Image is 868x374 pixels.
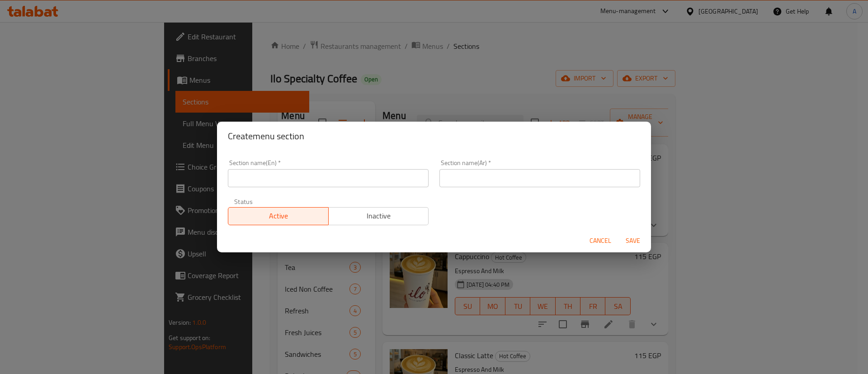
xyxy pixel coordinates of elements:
[228,207,329,225] button: Active
[622,235,644,246] span: Save
[590,235,611,246] span: Cancel
[332,209,425,223] span: Inactive
[328,207,429,225] button: Inactive
[228,129,640,143] h2: Create menu section
[618,232,647,249] button: Save
[228,169,429,187] input: Please enter section name(en)
[586,232,615,249] button: Cancel
[232,209,325,223] span: Active
[439,169,640,187] input: Please enter section name(ar)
